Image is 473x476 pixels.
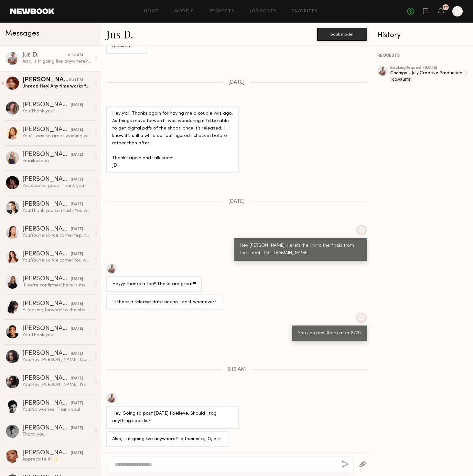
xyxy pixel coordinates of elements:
span: [DATE] [228,199,245,204]
div: [DATE] [71,251,83,257]
div: [PERSON_NAME] [22,226,71,233]
div: Yes sounds good! Thank you [22,183,91,189]
div: Unread: Hey! Any time works for me, I’ll block the whole day in my calendar :) I’m super happy to... [22,83,91,89]
div: [PERSON_NAME] [22,350,71,357]
div: Medium [112,43,141,50]
div: Complete [390,77,412,82]
div: You: Hey [PERSON_NAME], Our client would like to see if if you’d be available for our shoot with ... [22,357,91,363]
div: 27 [444,6,448,9]
div: [DATE] [71,276,83,282]
button: Book model [317,28,367,41]
div: [PERSON_NAME] [22,151,71,158]
div: [PERSON_NAME] [22,102,71,108]
a: D [452,6,463,16]
div: Chomps - July Creative Production [390,70,464,76]
div: You: Thank you so much! You were amazing! [22,208,91,214]
div: booking Request • [DATE] [390,66,464,70]
div: [PERSON_NAME] [22,326,71,332]
div: [PERSON_NAME] [22,176,71,183]
div: [DATE] [71,301,83,307]
div: [DATE] [71,226,83,233]
a: bookingRequest •[DATE]Chomps - July Creative ProductionComplete [390,66,468,82]
div: [DATE] [71,177,83,183]
div: Hi looking forward to the shoot [DATE] as well! Yes my sizes are the same but here they are just ... [22,307,91,313]
div: Hey y’all. Thanks again for having me a couple wks ago. As things move forward I was wondering if... [112,110,233,170]
div: You: It was so great working with you! You crushed it! [22,133,91,139]
a: Jus D. [106,27,133,41]
div: [PERSON_NAME] [22,201,71,208]
div: [DATE] [71,425,83,431]
div: Hey [PERSON_NAME]! Here's the link to the finals from the shoot: [URL][DOMAIN_NAME] [240,242,361,257]
div: 8:02 AM [68,52,83,58]
div: [PERSON_NAME] [22,77,69,83]
a: Models [174,9,194,14]
div: You: Hey [PERSON_NAME], I'm so sorry to hear that! I hope everything is okay. The shoot is [DATE]... [22,382,91,388]
a: Book model [317,31,367,36]
div: Is there a release date or can I post whenever? [112,299,217,306]
div: You: No worries. Thank you! [22,407,91,413]
div: [PERSON_NAME] [22,375,71,382]
div: Heyyy thanks a ton!! These are great!!! [112,281,196,288]
div: [PERSON_NAME] [22,251,71,257]
div: Jus D. [22,52,68,58]
div: [DATE] [71,351,83,357]
div: You: You're so welcome! You were amazing!! [22,257,91,264]
div: History [377,32,468,39]
div: [DATE] [71,376,83,382]
div: 5:31 PM [69,77,83,83]
a: Requests [210,9,234,14]
div: If we’re confirmed here is my contact info: [PERSON_NAME][EMAIL_ADDRESS][DOMAIN_NAME] Phone: [PHO... [22,282,91,288]
div: [DATE] [71,400,83,407]
div: [DATE] [71,450,83,456]
a: Home [144,9,159,14]
div: Appreciate it! ✨ [22,456,91,462]
div: Emailed you [22,158,91,164]
div: You: Thank you! [22,332,91,338]
div: REQUESTS [377,54,468,58]
div: Hey. Going to post [DATE] I believe. Should I tag anything specific? [112,410,233,425]
div: [DATE] [71,127,83,133]
div: Thank you! [22,431,91,438]
span: [DATE] [228,80,245,85]
div: [DATE] [71,202,83,208]
div: Also, is it going live anywhere? Ie their site, IG, etc.. [112,436,222,443]
a: Favorites [292,9,318,14]
div: You: You're so welcome! Yep, that's perfect! Just paid it. You were amazing!! [22,233,91,239]
span: 5:16 AM [227,367,246,372]
div: [PERSON_NAME] [22,425,71,431]
div: You can post them after 8/20 [298,330,361,337]
div: [PERSON_NAME] [22,276,71,282]
div: [PERSON_NAME] [22,127,71,133]
a: Job Posts [250,9,277,14]
div: [PERSON_NAME] [22,400,71,407]
div: [DATE] [71,152,83,158]
div: [DATE] [71,102,83,108]
div: You: Thank you!! [22,108,91,114]
div: [PERSON_NAME] [22,450,71,456]
div: Also, is it going live anywhere? Ie their site, IG, etc.. [22,58,91,65]
div: [PERSON_NAME] [22,301,71,307]
div: [DATE] [71,326,83,332]
span: Messages [5,30,39,37]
